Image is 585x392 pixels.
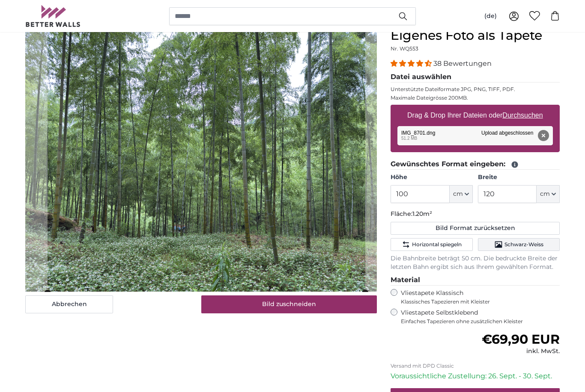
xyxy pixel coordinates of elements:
button: Schwarz-Weiss [478,238,560,251]
p: Unterstützte Dateiformate JPG, PNG, TIFF, PDF. [391,86,560,93]
span: Nr. WQ553 [391,45,418,52]
button: cm [450,185,473,203]
span: €69,90 EUR [482,331,560,347]
span: cm [453,190,463,198]
legend: Material [391,275,560,286]
label: Breite [478,173,560,182]
legend: Datei auswählen [391,72,560,83]
label: Höhe [391,173,472,182]
img: Betterwalls [25,5,81,27]
span: 4.34 stars [391,59,433,68]
span: Horizontal spiegeln [412,241,462,248]
span: Schwarz-Weiss [504,241,543,248]
button: cm [537,185,560,203]
label: Vliestapete Klassisch [401,289,552,305]
button: Abbrechen [25,295,113,313]
label: Vliestapete Selbstklebend [401,309,560,325]
span: Einfaches Tapezieren ohne zusätzlichen Kleister [401,318,560,325]
button: Bild zuschneiden [201,295,377,313]
h1: Eigenes Foto als Tapete [391,28,560,43]
label: Drag & Drop Ihrer Dateien oder [404,107,546,124]
u: Durchsuchen [503,112,543,119]
span: cm [540,190,550,198]
button: (de) [478,9,504,24]
legend: Gewünschtes Format eingeben: [391,159,560,170]
button: Bild Format zurücksetzen [391,222,560,235]
span: Klassisches Tapezieren mit Kleister [401,298,552,305]
span: 1.20m² [412,210,432,218]
p: Versand mit DPD Classic [391,363,560,369]
div: inkl. MwSt. [482,347,560,356]
p: Maximale Dateigrösse 200MB. [391,94,560,101]
span: 38 Bewertungen [433,59,492,68]
p: Die Bahnbreite beträgt 50 cm. Die bedruckte Breite der letzten Bahn ergibt sich aus Ihrem gewählt... [391,254,560,271]
p: Fläche: [391,210,560,218]
p: Voraussichtliche Zustellung: 26. Sept. - 30. Sept. [391,371,560,381]
button: Horizontal spiegeln [391,238,472,251]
